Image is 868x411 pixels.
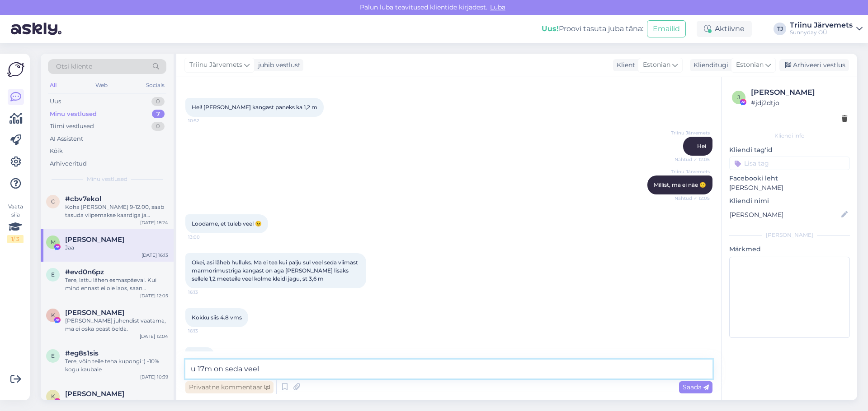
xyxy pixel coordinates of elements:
[192,314,242,321] span: Kokku siis 4.8 vms
[152,110,165,119] div: 7
[654,181,706,188] span: Millist, ma ei näe 🙂
[188,234,222,240] span: 13:00
[51,312,55,319] span: K
[671,129,710,136] span: Triinu Järvemets
[675,195,710,202] span: Nähtud ✓ 12:05
[65,309,124,317] span: Kristi Õisma
[542,24,559,33] b: Uus!
[140,219,168,226] div: [DATE] 18:24
[188,289,222,296] span: 16:13
[51,239,56,245] span: M
[50,110,97,119] div: Minu vestlused
[192,220,262,227] span: Loodame, et tuleb veel 😉
[690,60,728,70] div: Klienditugi
[50,97,61,106] div: Uus
[94,79,109,91] div: Web
[140,292,168,299] div: [DATE] 12:05
[729,196,850,206] p: Kliendi nimi
[671,168,710,175] span: Triinu Järvemets
[50,134,83,143] div: AI Assistent
[192,104,317,111] span: Hei! [PERSON_NAME] kangast paneks ka 1,2 m
[542,23,643,34] div: Proovi tasuta juba täna:
[50,147,63,156] div: Kõik
[736,60,764,70] span: Estonian
[774,23,786,35] div: TJ
[751,87,847,98] div: [PERSON_NAME]
[188,328,222,334] span: 16:13
[51,271,55,278] span: e
[613,60,635,70] div: Klient
[189,60,242,70] span: Triinu Järvemets
[151,97,165,106] div: 0
[487,3,508,11] span: Luba
[48,79,58,91] div: All
[729,183,850,193] p: [PERSON_NAME]
[779,59,849,71] div: Arhiveeri vestlus
[751,98,847,108] div: # jdj2dtjo
[737,94,740,101] span: j
[87,175,127,183] span: Minu vestlused
[192,259,359,282] span: Okei, asi läheb hulluks. Ma ei tea kui palju sul veel seda viimast marmorimustriga kangast on aga...
[7,203,24,243] div: Vaata siia
[65,398,168,406] div: Ookei, ma teen siis uue tellimuse :)
[185,360,712,379] textarea: u 17m on seda vee
[51,393,55,400] span: K
[65,357,168,374] div: Tere, võin teile teha kupongi :) -10% kogu kaubale
[675,156,710,163] span: Nähtud ✓ 12:05
[142,252,168,259] div: [DATE] 16:13
[255,60,301,70] div: juhib vestlust
[643,60,670,70] span: Estonian
[729,231,850,239] div: [PERSON_NAME]
[65,349,99,357] span: #eg8s1sis
[65,268,104,276] span: #evd0n6pz
[56,62,92,71] span: Otsi kliente
[140,333,168,340] div: [DATE] 12:04
[65,236,124,244] span: Margit Salk
[729,245,850,254] p: Märkmed
[729,132,850,140] div: Kliendi info
[65,203,168,219] div: Koha [PERSON_NAME] 9-12.00, saab tasuda viipemakse kaardiga ja sularahas
[729,174,850,183] p: Facebooki leht
[730,210,840,220] input: Lisa nimi
[683,383,709,391] span: Saada
[140,374,168,380] div: [DATE] 10:39
[51,352,55,359] span: e
[729,157,850,170] input: Lisa tag
[65,317,168,333] div: [PERSON_NAME] juhendist vaatama, ma ei oska peast öelda.
[729,145,850,155] p: Kliendi tag'id
[7,235,24,243] div: 1 / 3
[790,22,863,36] a: Triinu JärvemetsSunnyday OÜ
[151,122,165,131] div: 0
[50,159,87,168] div: Arhiveeritud
[144,79,166,91] div: Socials
[51,198,55,205] span: c
[65,195,101,203] span: #cbv7ekol
[7,61,24,78] img: Askly Logo
[790,29,853,36] div: Sunnyday OÜ
[647,20,686,37] button: Emailid
[185,381,274,393] div: Privaatne kommentaar
[65,276,168,292] div: Tere, lattu lähen esmaspäeval. Kui mind ennast ei ole laos, saan tellimuse jätta alati Protteni r...
[50,122,94,131] div: Tiimi vestlused
[65,244,168,252] div: Jaa
[790,22,853,29] div: Triinu Järvemets
[65,390,124,398] span: Kadi Salu
[188,117,222,124] span: 10:52
[697,143,706,149] span: Hei
[697,21,752,37] div: Aktiivne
